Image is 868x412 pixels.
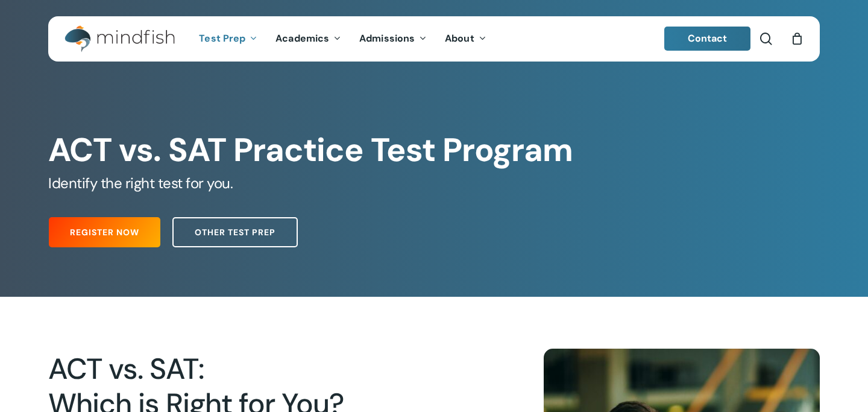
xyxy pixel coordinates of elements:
[190,34,266,44] a: Test Prep
[199,32,245,45] span: Test Prep
[790,32,804,45] a: Cart
[190,16,495,62] nav: Main Menu
[70,226,139,238] span: Register Now
[275,32,329,45] span: Academics
[436,34,495,44] a: About
[359,32,415,45] span: Admissions
[664,27,751,51] a: Contact
[49,217,160,247] a: Register Now
[266,34,350,44] a: Academics
[350,34,436,44] a: Admissions
[172,217,298,247] a: Other Test Prep
[445,32,474,45] span: About
[688,32,728,45] span: Contact
[195,226,275,238] span: Other Test Prep
[48,174,820,193] h5: Identify the right test for you.
[48,16,820,62] header: Main Menu
[48,131,820,170] h1: ACT vs. SAT Practice Test Program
